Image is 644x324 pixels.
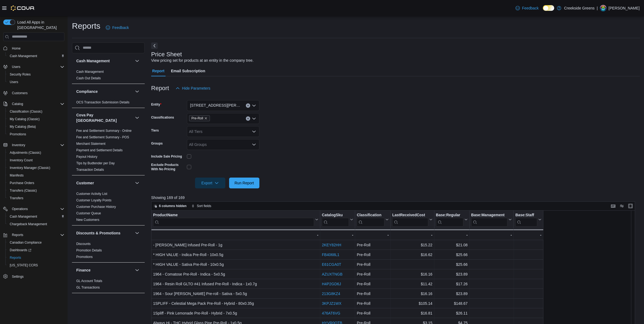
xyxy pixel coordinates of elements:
[76,242,91,246] a: Discounts
[8,262,64,269] span: Washington CCRS
[76,155,97,159] span: Payout History
[8,157,35,163] a: Inventory Count
[357,300,389,307] div: Pre-Roll
[8,71,64,78] span: Security Roles
[76,155,97,159] a: Payout History
[76,89,133,94] button: Compliance
[8,116,42,122] a: My Catalog (Classic)
[10,80,18,84] span: Users
[151,154,182,159] label: Include Sale Pricing
[436,290,467,297] div: $23.89
[322,301,341,306] a: 3KPJZ1WX
[76,255,93,259] a: Promotions
[10,248,31,252] span: Dashboards
[76,148,123,152] a: Payment and Settlement Details
[10,101,64,107] span: Catalog
[8,187,39,194] a: Transfers (Classic)
[76,285,100,290] span: GL Transactions
[8,116,64,122] span: My Catalog (Classic)
[5,239,67,246] button: Canadian Compliance
[10,256,21,260] span: Reports
[8,172,26,179] a: Manifests
[8,157,64,163] span: Inventory Count
[11,5,35,11] img: Cova
[8,247,64,253] span: Dashboards
[134,267,140,273] button: Finance
[8,79,20,85] a: Users
[12,143,25,147] span: Inventory
[10,64,22,70] button: Users
[392,212,428,226] div: LastReceivedCost
[1,141,67,149] button: Inventory
[515,212,541,226] button: Base:Staff
[151,128,159,133] label: Tiers
[153,212,318,226] button: ProductName
[357,232,389,238] div: -
[171,66,205,76] span: Email Subscription
[1,205,67,213] button: Operations
[322,272,342,276] a: AZUXTNGB
[543,5,554,11] input: Dark Mode
[153,261,318,268] div: * HIGH VALUE - Sativa Pre-Roll - 10x0.5g
[322,212,353,226] button: CatalogSku
[252,142,256,147] button: Open list of options
[8,254,23,261] a: Reports
[151,141,163,146] label: Groups
[76,279,102,283] span: GL Account Totals
[76,168,104,172] a: Transaction Details
[153,242,318,248] div: - [PERSON_NAME] Infused Pre-Roll - 1g
[392,232,432,238] div: -
[76,70,104,74] a: Cash Management
[357,242,389,248] div: Pre-Roll
[235,180,254,186] span: Run Report
[76,168,104,172] span: Transaction Details
[195,178,225,188] button: Export
[76,58,133,64] button: Cash Management
[322,292,340,296] a: 213G8KZ4
[72,127,145,175] div: Cova Pay [GEOGRAPHIC_DATA]
[8,195,64,201] span: Transfers
[72,99,145,108] div: Compliance
[436,212,463,218] div: Base:Regular
[153,232,318,238] div: -
[392,271,432,277] div: $16.16
[12,102,23,106] span: Catalog
[5,172,67,179] button: Manifests
[10,188,37,193] span: Transfers (Classic)
[8,213,39,220] a: Cash Management
[600,5,606,11] div: Pat McCaffrey
[436,212,463,226] div: Base:Regular
[5,220,67,228] button: Chargeback Management
[134,88,140,95] button: Compliance
[471,212,512,226] button: Base:Management
[76,129,132,133] span: Fee and Settlement Summary - Online
[392,310,432,316] div: $16.81
[1,272,67,280] button: Settings
[15,19,64,30] span: Load All Apps in [GEOGRAPHIC_DATA]
[357,251,389,258] div: Pre-Roll
[12,46,21,51] span: Home
[76,100,130,104] span: OCS Transaction Submission Details
[76,58,110,64] h3: Cash Management
[357,271,389,277] div: Pre-Roll
[322,212,349,218] div: CatalogSku
[8,187,64,194] span: Transfers (Classic)
[5,130,67,138] button: Promotions
[182,86,210,91] span: Hide Parameters
[246,103,250,108] button: Clear input
[10,150,41,155] span: Adjustments (Classic)
[392,281,432,287] div: $11.42
[1,89,67,97] button: Customers
[392,242,432,248] div: $15.22
[515,232,541,238] div: -
[8,53,39,59] a: Cash Management
[76,198,111,202] span: Customer Loyalty Points
[322,311,340,315] a: 476AT6VG
[357,281,389,287] div: Pre-Roll
[8,79,64,85] span: Users
[12,233,23,237] span: Reports
[5,149,67,156] button: Adjustments (Classic)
